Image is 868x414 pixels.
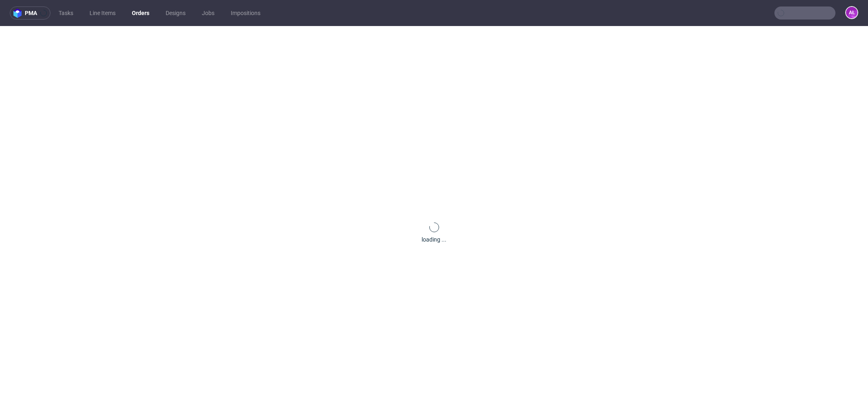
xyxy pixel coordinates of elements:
a: Line Items [85,7,120,20]
a: Orders [127,7,154,20]
button: pma [10,7,50,20]
a: Designs [161,7,190,20]
figcaption: AŁ [846,7,857,18]
div: loading ... [422,235,446,244]
span: pma [25,10,37,16]
img: logo [13,9,25,18]
a: Jobs [197,7,219,20]
a: Tasks [54,7,78,20]
a: Impositions [226,7,265,20]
